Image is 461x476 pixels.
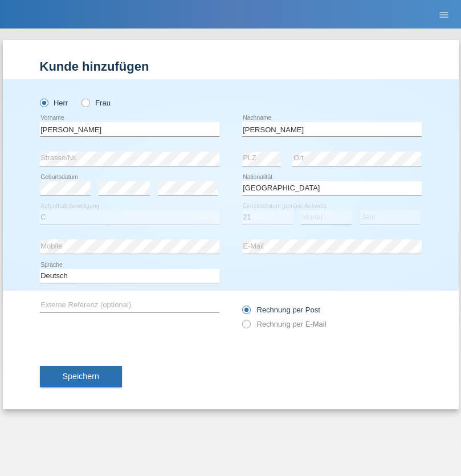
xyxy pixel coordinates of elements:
input: Rechnung per E-Mail [242,320,250,334]
label: Rechnung per Post [242,306,320,314]
a: menu [433,11,455,18]
input: Herr [40,99,47,106]
input: Rechnung per Post [242,306,250,320]
label: Frau [81,99,111,107]
button: Speichern [40,366,122,388]
h1: Kunde hinzufügen [40,59,422,74]
span: Speichern [63,372,99,381]
label: Herr [40,99,68,107]
label: Rechnung per E-Mail [242,320,327,328]
input: Frau [81,99,89,106]
i: menu [438,9,450,21]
